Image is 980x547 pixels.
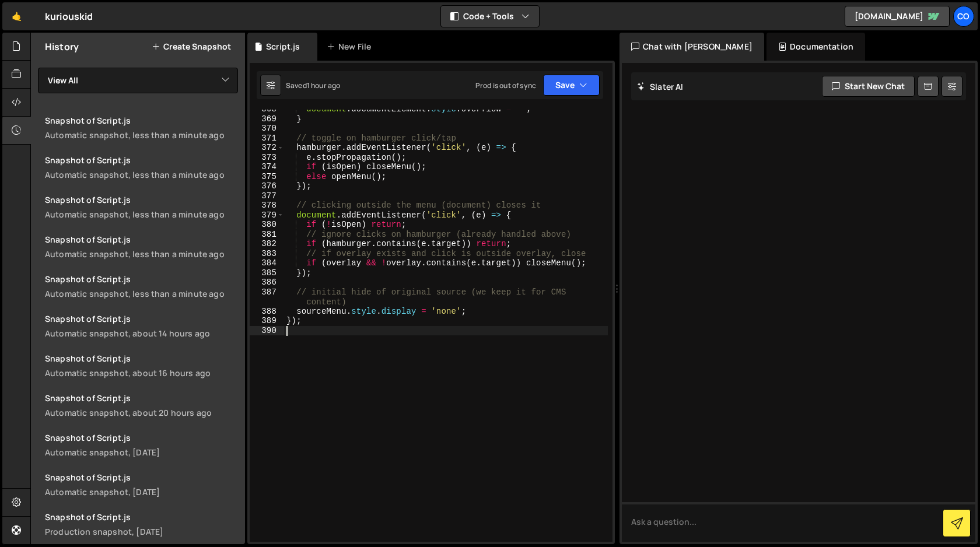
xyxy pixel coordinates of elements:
[45,155,238,166] div: Snapshot of Script.js
[45,194,238,205] div: Snapshot of Script.js
[250,220,284,230] div: 380
[45,209,238,220] div: Automatic snapshot, less than a minute ago
[250,134,284,143] div: 371
[38,148,245,187] a: Snapshot of Script.jsAutomatic snapshot, less than a minute ago
[38,267,245,306] a: Snapshot of Script.jsAutomatic snapshot, less than a minute ago
[45,313,238,324] div: Snapshot of Script.js
[250,124,284,134] div: 370
[822,76,915,97] button: Start new chat
[307,80,341,90] div: 1 hour ago
[250,153,284,163] div: 373
[45,367,238,378] div: Automatic snapshot, about 16 hours ago
[637,81,684,92] h2: Slater AI
[38,306,245,346] a: Snapshot of Script.js Automatic snapshot, about 14 hours ago
[38,187,245,227] a: Snapshot of Script.jsAutomatic snapshot, less than a minute ago
[45,129,238,141] div: Automatic snapshot, less than a minute ago
[45,115,238,126] div: Snapshot of Script.js
[45,486,238,497] div: Automatic snapshot, [DATE]
[250,278,284,287] div: 386
[38,425,245,465] a: Snapshot of Script.js Automatic snapshot, [DATE]
[45,392,238,404] div: Snapshot of Script.js
[250,201,284,211] div: 378
[45,511,238,523] div: Snapshot of Script.js
[45,407,238,418] div: Automatic snapshot, about 20 hours ago
[38,385,245,425] a: Snapshot of Script.js Automatic snapshot, about 20 hours ago
[45,447,238,458] div: Automatic snapshot, [DATE]
[250,191,284,201] div: 377
[250,143,284,153] div: 372
[45,328,238,339] div: Automatic snapshot, about 14 hours ago
[441,6,539,27] button: Code + Tools
[250,326,284,336] div: 390
[45,9,93,23] div: kuriouskid
[38,227,245,267] a: Snapshot of Script.jsAutomatic snapshot, less than a minute ago
[45,169,238,180] div: Automatic snapshot, less than a minute ago
[543,75,600,96] button: Save
[45,432,238,443] div: Snapshot of Script.js
[250,307,284,317] div: 388
[327,41,376,52] div: New File
[152,42,231,51] button: Create Snapshot
[45,40,79,53] h2: History
[45,273,238,285] div: Snapshot of Script.js
[38,504,245,544] a: Snapshot of Script.js Production snapshot, [DATE]
[250,114,284,124] div: 369
[45,248,238,260] div: Automatic snapshot, less than a minute ago
[250,104,284,114] div: 368
[250,230,284,240] div: 381
[266,41,300,52] div: Script.js
[953,6,974,27] a: Co
[38,108,245,148] a: Snapshot of Script.jsAutomatic snapshot, less than a minute ago
[286,80,340,90] div: Saved
[250,239,284,249] div: 382
[250,211,284,220] div: 379
[38,346,245,385] a: Snapshot of Script.js Automatic snapshot, about 16 hours ago
[619,33,764,61] div: Chat with [PERSON_NAME]
[250,249,284,259] div: 383
[845,6,950,27] a: [DOMAIN_NAME]
[250,258,284,268] div: 384
[38,465,245,504] a: Snapshot of Script.js Automatic snapshot, [DATE]
[2,2,31,30] a: 🤙
[250,162,284,172] div: 374
[45,472,238,483] div: Snapshot of Script.js
[250,172,284,182] div: 375
[250,316,284,326] div: 389
[45,526,238,537] div: Production snapshot, [DATE]
[45,353,238,364] div: Snapshot of Script.js
[766,33,865,61] div: Documentation
[250,181,284,191] div: 376
[250,268,284,278] div: 385
[45,234,238,245] div: Snapshot of Script.js
[250,287,284,307] div: 387
[475,80,536,90] div: Prod is out of sync
[45,288,238,299] div: Automatic snapshot, less than a minute ago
